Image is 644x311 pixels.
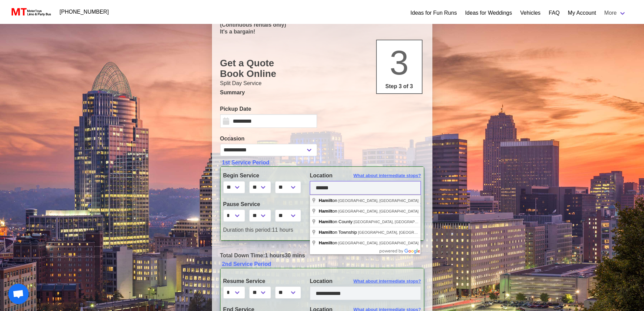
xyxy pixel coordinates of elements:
label: Resume Service [223,277,300,285]
span: Hamilt [319,240,332,245]
p: It's a bargain! [220,28,424,35]
a: My Account [568,9,596,17]
span: Duration this period: [223,227,272,233]
span: on County [319,219,354,224]
p: Summary [220,89,424,97]
p: (Continuous rentals only) [220,22,424,28]
span: [GEOGRAPHIC_DATA], [GEOGRAPHIC_DATA] [338,199,418,203]
a: [PHONE_NUMBER] [56,5,113,19]
span: Hamilt [319,208,332,214]
a: More [600,6,630,20]
span: [GEOGRAPHIC_DATA], [GEOGRAPHIC_DATA] [338,241,418,245]
div: 1 hours [215,252,429,260]
span: What about intermediate stops? [354,278,421,285]
span: on [319,240,338,245]
span: [GEOGRAPHIC_DATA], [GEOGRAPHIC_DATA] [358,230,438,234]
label: Begin Service [223,172,300,180]
a: Open chat [8,284,29,304]
h1: Get a Quote Book Online [220,58,424,79]
span: What about intermediate stops? [354,172,421,179]
span: 3 [390,43,409,82]
a: Ideas for Fun Runs [411,9,457,17]
p: Split Day Service [220,79,424,87]
div: 11 hours [218,226,426,234]
label: Pickup Date [220,105,317,113]
span: Hamilt [319,219,332,224]
span: Hamilt [319,230,332,235]
p: Step 3 of 3 [380,82,419,91]
img: MotorToys Logo [10,7,52,17]
a: FAQ [549,9,560,17]
span: on Township [319,230,358,235]
span: 30 mins [285,253,305,258]
label: Occasion [220,135,317,143]
span: Location [310,173,333,178]
label: Pause Service [223,200,300,208]
span: on [319,198,338,203]
span: Total Down Time: [220,253,265,258]
span: [GEOGRAPHIC_DATA], [GEOGRAPHIC_DATA] [338,209,418,213]
a: Vehicles [520,9,541,17]
span: on [319,208,338,214]
span: [GEOGRAPHIC_DATA], [GEOGRAPHIC_DATA] [354,220,434,224]
span: Hamilt [319,198,332,203]
a: Ideas for Weddings [465,9,512,17]
label: Location [310,277,421,285]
